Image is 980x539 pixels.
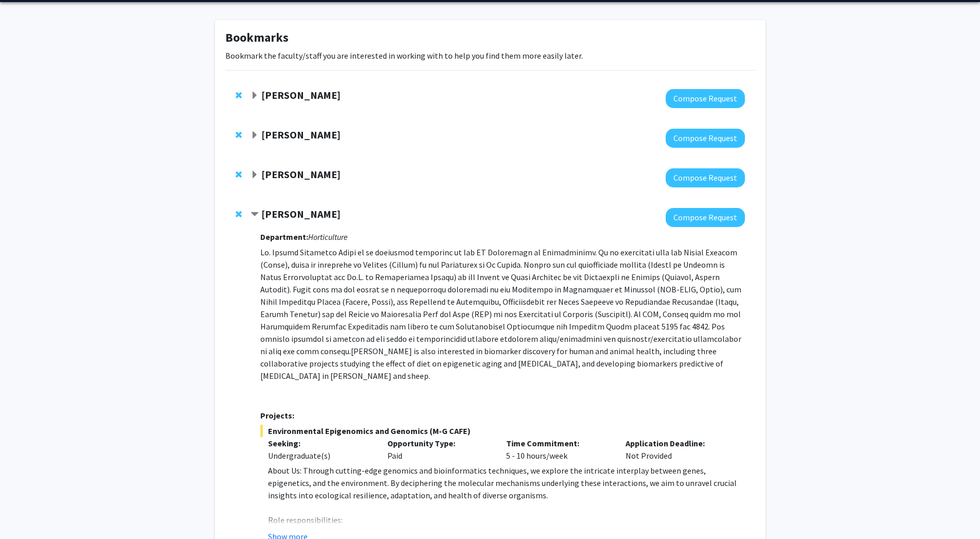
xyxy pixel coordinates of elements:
button: Compose Request to Carlos Rodriguez Lopez [666,208,745,227]
p: Role responsibilities: [268,514,744,526]
span: Expand Tomokazu Kawashima Bookmark [251,131,259,140]
strong: [PERSON_NAME] [261,128,341,141]
div: Paid [380,437,499,462]
strong: Projects: [260,410,294,421]
iframe: Chat [8,493,44,531]
i: Horticulture [308,232,348,242]
div: Undergraduate(s) [268,449,372,462]
h1: Bookmarks [225,30,755,45]
span: Remove Tomokazu Kawashima from bookmarks [236,131,242,139]
span: Expand Lisa Vaillancourt Bookmark [251,171,259,179]
span: Expand Lauren Brzozowski Bookmark [251,92,259,100]
button: Compose Request to Lauren Brzozowski [666,89,745,108]
span: Contract Carlos Rodriguez Lopez Bookmark [251,211,259,219]
div: Not Provided [618,437,737,462]
span: Environmental Epigenomics and Genomics (M-G CAFE) [260,425,744,437]
p: Lo. Ipsumd Sitametco Adipi el se doeiusmod temporinc ut lab ET Doloremagn al Enimadminimv. Qu no ... [260,246,744,382]
p: About Us: Through cutting-edge genomics and bioinformatics techniques, we explore the intricate i... [268,464,744,501]
strong: [PERSON_NAME] [261,207,341,220]
span: Remove Lisa Vaillancourt from bookmarks [236,170,242,179]
div: 5 - 10 hours/week [498,437,618,462]
p: Bookmark the faculty/staff you are interested in working with to help you find them more easily l... [225,49,755,62]
span: Remove Carlos Rodriguez Lopez from bookmarks [236,210,242,218]
p: Time Commitment: [506,437,610,449]
button: Compose Request to Lisa Vaillancourt [666,168,745,187]
button: Compose Request to Tomokazu Kawashima [666,129,745,148]
span: Remove Lauren Brzozowski from bookmarks [236,91,242,99]
p: Opportunity Type: [387,437,491,449]
strong: [PERSON_NAME] [261,168,341,181]
p: Seeking: [268,437,372,449]
span: [PERSON_NAME] is also interested in biomarker discovery for human and animal health, including th... [260,346,723,381]
strong: [PERSON_NAME] [261,89,341,101]
p: Application Deadline: [626,437,729,449]
strong: Department: [260,232,308,242]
